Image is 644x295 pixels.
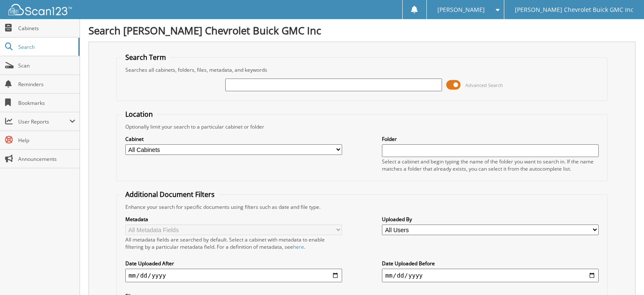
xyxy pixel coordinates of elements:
[437,7,485,12] span: [PERSON_NAME]
[121,110,157,119] legend: Location
[382,158,599,172] div: Select a cabinet and begin typing the name of the folder you want to search in. If the name match...
[8,4,72,15] img: scan123-logo-white.svg
[382,260,599,267] label: Date Uploaded Before
[121,53,170,62] legend: Search Term
[121,66,603,73] div: Searches all cabinets, folders, files, metadata, and keywords
[125,269,342,282] input: start
[465,82,503,88] span: Advanced Search
[125,260,342,267] label: Date Uploaded After
[382,135,599,143] label: Folder
[18,62,75,69] span: Scan
[18,118,69,125] span: User Reports
[18,81,75,88] span: Reminders
[18,99,75,107] span: Bookmarks
[125,236,342,250] div: All metadata fields are searched by default. Select a cabinet with metadata to enable filtering b...
[515,7,633,12] span: [PERSON_NAME] Chevrolet Buick GMC Inc
[121,123,603,130] div: Optionally limit your search to a particular cabinet or folder
[293,243,304,250] a: here
[602,254,644,295] iframe: Chat Widget
[18,137,75,144] span: Help
[121,190,219,199] legend: Additional Document Filters
[18,25,75,32] span: Cabinets
[382,269,599,282] input: end
[382,216,599,223] label: Uploaded By
[121,203,603,211] div: Enhance your search for specific documents using filters such as date and file type.
[125,216,342,223] label: Metadata
[18,43,74,51] span: Search
[88,23,636,37] h1: Search [PERSON_NAME] Chevrolet Buick GMC Inc
[18,155,75,163] span: Announcements
[125,135,342,143] label: Cabinet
